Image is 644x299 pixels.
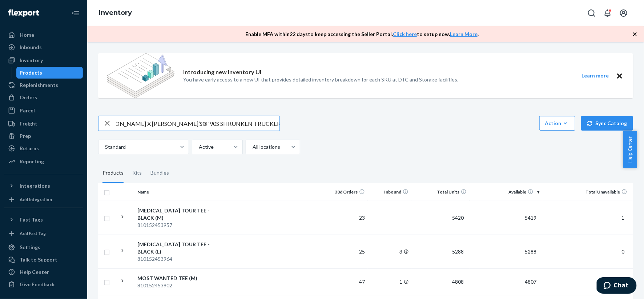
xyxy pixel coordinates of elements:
a: Inventory [99,9,132,17]
a: Prep [4,130,83,142]
p: You have early access to a new UI that provides detailed inventory breakdown for each SKU at DTC ... [183,76,458,83]
span: 1 [619,215,627,221]
input: Standard [104,143,105,151]
a: Click here [393,31,417,37]
div: [MEDICAL_DATA] TOUR TEE - BLACK (L) [137,241,213,255]
div: Help Center [20,268,49,276]
th: Available [470,183,542,201]
input: Active [198,143,199,151]
div: Inbounds [20,44,42,51]
button: Talk to Support [4,254,83,266]
a: Freight [4,118,83,129]
button: Help Center [623,131,637,168]
a: Replenishments [4,79,83,91]
th: 30d Orders [324,183,368,201]
a: Inventory [4,55,83,66]
button: Fast Tags [4,214,83,226]
div: [MEDICAL_DATA] TOUR TEE - BLACK (M) [137,207,213,222]
div: Reporting [20,158,44,165]
button: Give Feedback [4,279,83,290]
div: 810152453902 [137,282,213,289]
th: Total Units [411,183,470,201]
div: Products [102,163,124,183]
div: Kits [132,163,142,183]
div: Add Integration [20,196,52,203]
button: Open notifications [600,6,615,20]
ol: breadcrumbs [93,3,138,24]
button: Open account menu [616,6,631,20]
div: Action [545,120,570,127]
div: 810152453957 [137,222,213,229]
span: 0 [619,248,627,255]
span: 4807 [522,279,539,285]
th: Inbound [368,183,411,201]
button: Action [539,116,575,131]
a: Products [16,67,83,79]
div: Parcel [20,107,35,114]
a: Home [4,29,83,41]
div: Returns [20,145,39,152]
a: Add Fast Tag [4,228,83,239]
td: 23 [324,201,368,235]
div: Fast Tags [20,216,43,223]
div: Prep [20,132,31,140]
div: Bundles [150,163,169,183]
div: Inventory [20,57,43,64]
img: Flexport logo [8,9,39,17]
span: 5419 [522,215,539,221]
div: Add Fast Tag [20,230,46,236]
div: Freight [20,120,37,127]
p: Introducing new Inventory UI [183,68,261,76]
div: Orders [20,94,37,101]
th: Total Unavailable [542,183,633,201]
div: Talk to Support [20,256,57,263]
div: Replenishments [20,81,58,89]
div: MOST WANTED TEE (M) [137,275,213,282]
a: Reporting [4,156,83,167]
td: 1 [368,268,411,295]
a: Orders [4,92,83,103]
a: Parcel [4,105,83,116]
a: Returns [4,143,83,154]
button: Close [615,71,624,80]
button: Open Search Box [584,6,599,20]
button: Sync Catalog [581,116,633,131]
button: Integrations [4,180,83,192]
span: 4808 [449,279,467,285]
span: 5288 [522,248,539,255]
input: Search inventory by name or sku [116,116,279,131]
span: 5288 [449,248,467,255]
td: 47 [324,268,368,295]
div: Integrations [20,182,50,190]
button: Close Navigation [68,6,83,20]
p: Enable MFA within 22 days to keep accessing the Seller Portal. to setup now. . [245,31,479,38]
a: Inbounds [4,41,83,53]
img: new-reports-banner-icon.82668bd98b6a51aee86340f2a7b77ae3.png [107,53,174,98]
span: — [404,215,408,221]
td: 25 [324,235,368,268]
input: All locations [252,143,253,151]
div: Products [20,69,43,76]
a: Add Integration [4,195,83,205]
div: Home [20,31,34,39]
td: 3 [368,235,411,268]
span: 5420 [449,215,467,221]
a: Settings [4,242,83,253]
a: Help Center [4,266,83,278]
th: Name [134,183,216,201]
button: Learn more [577,71,613,80]
iframe: Opens a widget where you can chat to one of our agents [597,277,637,295]
a: Learn More [450,31,478,37]
div: Settings [20,244,40,251]
div: 810152453964 [137,255,213,263]
div: Give Feedback [20,281,55,288]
